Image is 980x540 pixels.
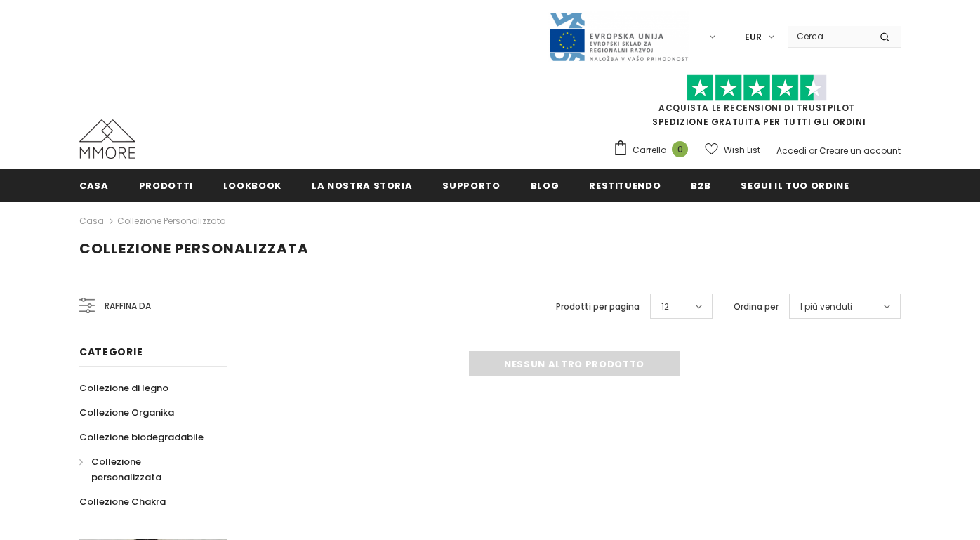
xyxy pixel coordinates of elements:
a: supporto [442,169,500,201]
a: Acquista le recensioni di TrustPilot [658,102,855,114]
a: Blog [531,169,559,201]
a: Collezione personalizzata [79,449,211,489]
span: Prodotti [139,179,193,192]
span: Raffina da [105,298,151,314]
a: La nostra storia [312,169,412,201]
a: Restituendo [589,169,661,201]
img: Javni Razpis [548,11,689,62]
span: supporto [442,179,500,192]
span: Casa [79,179,109,192]
a: Accedi [776,145,807,157]
span: Blog [531,179,559,192]
a: Javni Razpis [548,30,689,42]
span: SPEDIZIONE GRATUITA PER TUTTI GLI ORDINI [613,81,901,128]
span: or [809,145,817,157]
span: Segui il tuo ordine [741,179,849,192]
span: Lookbook [223,179,282,192]
span: Collezione Chakra [79,495,166,508]
span: 0 [672,141,688,157]
span: Collezione personalizzata [79,239,309,258]
span: Restituendo [589,179,661,192]
a: Segui il tuo ordine [741,169,849,201]
a: Carrello 0 [613,140,695,161]
a: Collezione personalizzata [117,215,226,227]
span: 12 [661,300,669,314]
span: B2B [691,179,710,192]
a: Collezione Chakra [79,489,166,514]
a: Collezione di legno [79,376,168,400]
input: Search Site [788,26,869,46]
span: Collezione personalizzata [91,455,161,484]
a: Collezione biodegradabile [79,425,204,449]
a: B2B [691,169,710,201]
span: Wish List [724,143,760,157]
a: Collezione Organika [79,400,174,425]
span: Carrello [633,143,666,157]
a: Lookbook [223,169,282,201]
span: Collezione biodegradabile [79,430,204,444]
span: Collezione Organika [79,406,174,419]
a: Casa [79,169,109,201]
span: Categorie [79,345,143,359]
label: Ordina per [734,300,779,314]
span: EUR [745,30,762,44]
img: Casi MMORE [79,119,135,159]
span: I più venduti [800,300,852,314]
a: Casa [79,213,104,230]
span: La nostra storia [312,179,412,192]
a: Prodotti [139,169,193,201]
label: Prodotti per pagina [556,300,640,314]
span: Collezione di legno [79,381,168,395]
a: Wish List [705,138,760,162]
img: Fidati di Pilot Stars [687,74,827,102]
a: Creare un account [819,145,901,157]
